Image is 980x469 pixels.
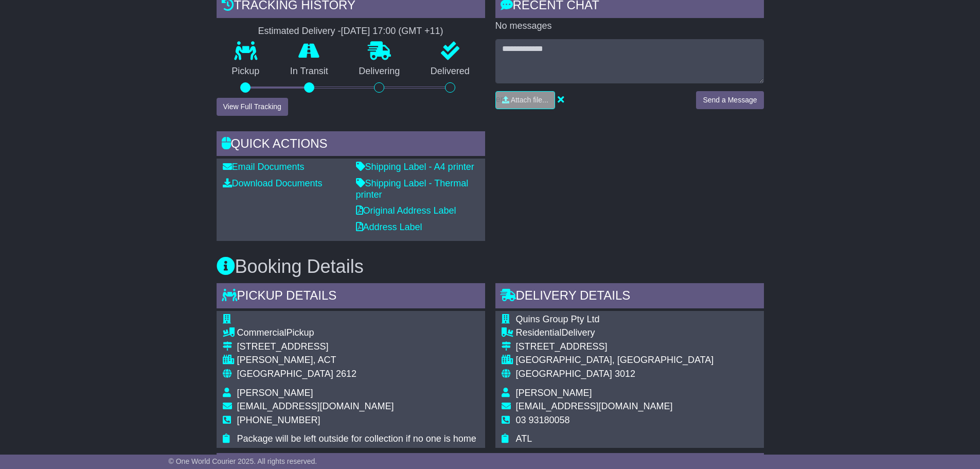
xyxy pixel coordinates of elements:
[615,369,635,379] span: 3012
[237,401,394,411] span: [EMAIL_ADDRESS][DOMAIN_NAME]
[415,66,485,77] p: Delivered
[217,98,288,116] button: View Full Tracking
[237,355,476,366] div: [PERSON_NAME], ACT
[223,178,323,188] a: Download Documents
[516,401,673,411] span: [EMAIL_ADDRESS][DOMAIN_NAME]
[237,388,313,398] span: [PERSON_NAME]
[237,327,476,339] div: Pickup
[237,433,476,444] span: Package will be left outside for collection if no one is home
[341,26,443,37] div: [DATE] 17:00 (GMT +11)
[516,415,570,425] span: 03 93180058
[495,283,764,311] div: Delivery Details
[516,355,714,366] div: [GEOGRAPHIC_DATA], [GEOGRAPHIC_DATA]
[217,256,764,277] h3: Booking Details
[344,66,416,77] p: Delivering
[516,327,562,338] span: Residential
[336,369,357,379] span: 2612
[237,415,320,425] span: [PHONE_NUMBER]
[217,283,485,311] div: Pickup Details
[356,162,474,172] a: Shipping Label - A4 printer
[237,327,287,338] span: Commercial
[516,314,600,324] span: Quins Group Pty Ltd
[495,21,764,32] p: No messages
[223,162,305,172] a: Email Documents
[356,222,422,232] a: Address Label
[516,369,612,379] span: [GEOGRAPHIC_DATA]
[516,433,532,444] span: ATL
[237,341,476,353] div: [STREET_ADDRESS]
[217,131,485,159] div: Quick Actions
[696,91,763,109] button: Send a Message
[516,327,714,339] div: Delivery
[356,205,456,216] a: Original Address Label
[217,26,485,37] div: Estimated Delivery -
[356,178,469,200] a: Shipping Label - Thermal printer
[516,341,714,353] div: [STREET_ADDRESS]
[275,66,344,77] p: In Transit
[237,369,333,379] span: [GEOGRAPHIC_DATA]
[516,388,592,398] span: [PERSON_NAME]
[169,457,317,465] span: © One World Courier 2025. All rights reserved.
[217,66,275,77] p: Pickup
